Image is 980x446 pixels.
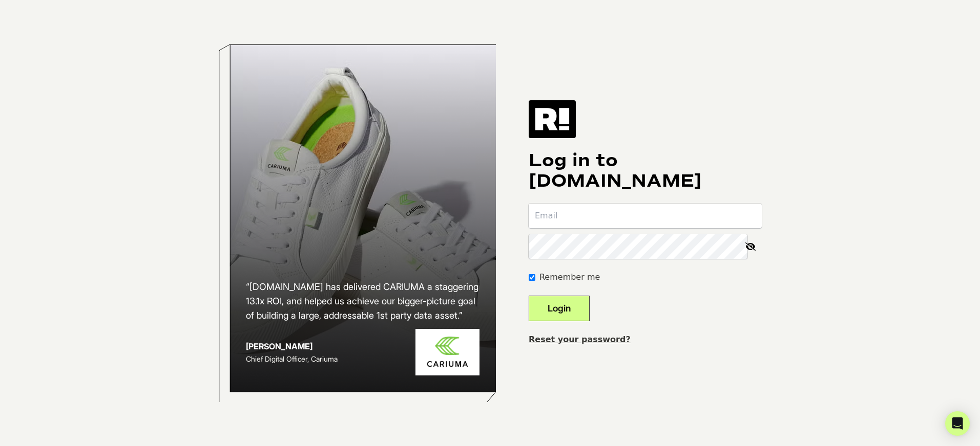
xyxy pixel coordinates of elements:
[945,411,970,436] div: Open Intercom Messenger
[529,204,762,228] input: Email
[246,354,338,363] span: Chief Digital Officer, Cariuma
[246,341,312,351] strong: [PERSON_NAME]
[539,271,600,283] label: Remember me
[529,150,762,191] h1: Log in to [DOMAIN_NAME]
[415,329,479,375] img: Cariuma
[529,334,631,344] a: Reset your password?
[529,100,576,138] img: Retention.com
[529,296,590,321] button: Login
[246,280,479,323] h2: “[DOMAIN_NAME] has delivered CARIUMA a staggering 13.1x ROI, and helped us achieve our bigger-pic...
